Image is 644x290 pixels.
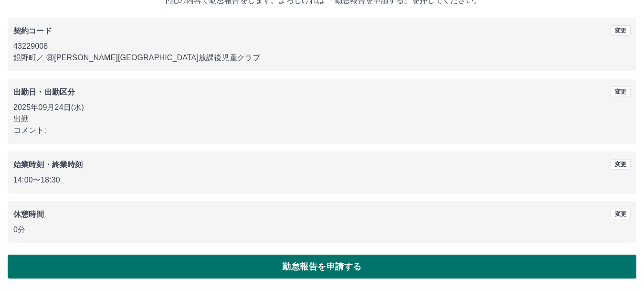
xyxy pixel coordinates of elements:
[13,174,631,186] p: 14:00 〜 18:30
[13,224,631,236] p: 0分
[13,113,631,125] p: 出勤
[13,125,631,136] p: コメント:
[13,41,631,52] p: 43229008
[8,255,636,279] button: 勤怠報告を申請する
[13,102,631,113] p: 2025年09月24日(水)
[13,161,83,169] b: 始業時刻・終業時刻
[13,210,44,218] b: 休憩時間
[611,25,631,36] button: 変更
[13,88,75,96] b: 出勤日・出勤区分
[611,159,631,170] button: 変更
[13,27,52,35] b: 契約コード
[611,86,631,97] button: 変更
[611,209,631,219] button: 変更
[13,52,631,64] p: 鏡野町 ／ ⑧[PERSON_NAME][GEOGRAPHIC_DATA]放課後児童クラブ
